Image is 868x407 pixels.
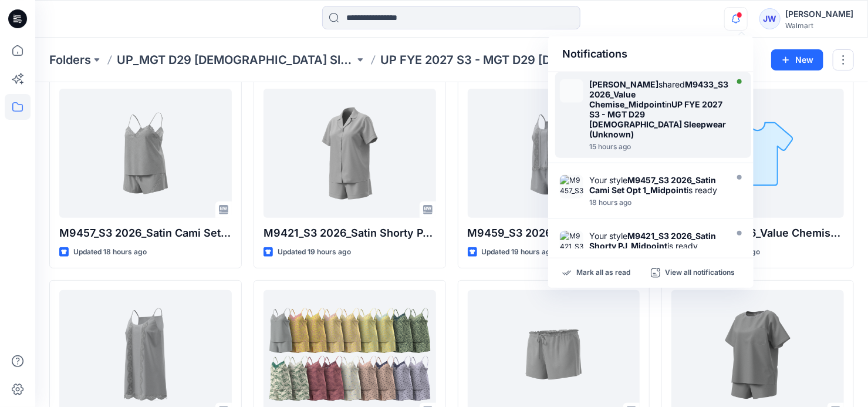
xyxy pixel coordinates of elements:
strong: M9421_S3 2026_Satin Shorty PJ_Midpoint [589,231,716,251]
strong: M9457_S3 2026_Satin Cami Set Opt 1_Midpoint [589,175,716,195]
div: [PERSON_NAME] [785,7,853,21]
div: Tuesday, September 23, 2025 22:52 [589,199,724,207]
a: M9459_S3 2026_Satin Cami Set Opt 2_Midpoint [468,89,640,218]
div: shared in [589,79,728,139]
div: Wednesday, September 24, 2025 02:41 [589,143,728,151]
strong: M9433_S3 2026_Value Chemise_Midpoint [589,79,728,109]
div: Your style is ready [589,175,724,195]
p: M9421_S3 2026_Satin Shorty PJ_Midpoint [264,225,436,241]
img: M9433_S3 2026_Value Chemise_Midpoint [560,79,583,103]
div: JW [759,8,781,29]
img: M9421_S3 2026_Satin Shorty PJ_Midpoint [560,231,583,254]
p: M9433_S3 2026_Value Chemise_Midpoint [671,225,844,241]
p: Updated 19 hours ago [278,246,351,258]
p: UP FYE 2027 S3 - MGT D29 [DEMOGRAPHIC_DATA] Sleepwear [380,52,618,68]
p: M9459_S3 2026_Satin Cami Set Opt 2_Midpoint [468,225,640,241]
p: Updated 19 hours ago [482,246,555,258]
p: M9457_S3 2026_Satin Cami Set Opt 1_Midpoint [59,225,232,241]
div: Walmart [785,21,853,30]
p: Mark all as read [576,268,630,278]
div: Your style is ready [589,231,724,251]
div: Notifications [548,36,754,72]
a: Folders [49,52,91,68]
a: M9433_S3 2026_Value Chemise_Midpoint [671,89,844,218]
button: New [771,49,823,70]
p: View all notifications [665,268,735,278]
p: Updated 18 hours ago [73,246,147,258]
a: UP_MGT D29 [DEMOGRAPHIC_DATA] Sleep [117,52,354,68]
strong: UP FYE 2027 S3 - MGT D29 [DEMOGRAPHIC_DATA] Sleepwear (Unknown) [589,99,726,139]
a: M9421_S3 2026_Satin Shorty PJ_Midpoint [264,89,436,218]
strong: [PERSON_NAME] [589,79,658,89]
img: M9457_S3 2026_Satin Cami Set Opt 1_Midpoint [560,175,583,199]
a: M9457_S3 2026_Satin Cami Set Opt 1_Midpoint [59,89,232,218]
